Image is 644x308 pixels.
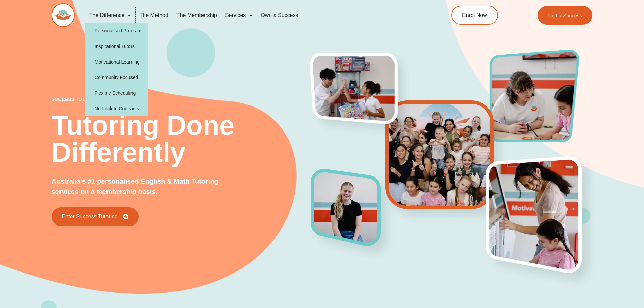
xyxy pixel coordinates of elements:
[52,112,311,166] h2: Tutoring Done Differently
[85,23,148,116] ul: The Difference
[221,7,257,23] a: Services
[52,207,139,226] a: Enter Success Tutoring
[85,23,148,39] a: Personalised Program
[85,70,148,85] a: Community Focused
[172,7,221,23] a: The Membership
[548,13,582,18] span: Find a Success
[85,7,421,23] nav: Menu
[85,39,148,54] a: Inspirational Tutors
[85,54,148,70] a: Motivational Learning
[462,13,487,18] span: Enrol Now
[85,85,148,101] a: Flexible Scheduling
[52,176,241,197] p: Australia's #1 personalised English & Math Tutoring services on a membership basis.
[52,97,311,102] p: success tutoring
[85,101,148,116] a: No-Lock In Contracts
[451,6,498,25] a: Enrol Now
[135,7,172,23] a: The Method
[62,214,118,219] span: Enter Success Tutoring
[85,7,136,23] a: The Difference
[531,232,644,308] iframe: Chat Widget
[257,7,302,23] a: Own a Success
[538,6,593,25] a: Find a Success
